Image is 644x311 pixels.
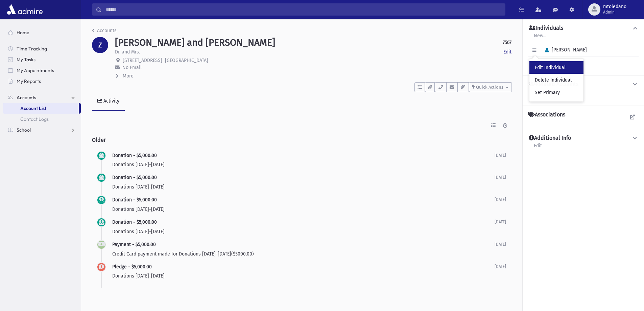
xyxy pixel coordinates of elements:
button: Quick Actions [469,82,511,92]
span: Donation - $5,000.00 [112,175,157,180]
span: [GEOGRAPHIC_DATA] [165,58,208,63]
span: Donation - $5,000.00 [112,219,157,225]
h4: Additional Info [529,135,571,142]
a: My Appointments [3,65,81,76]
span: More [123,73,134,79]
span: [STREET_ADDRESS] [123,58,162,63]
span: [DATE] [495,264,506,269]
h4: Associations [528,111,565,118]
a: New... [533,32,547,44]
button: More [115,72,134,80]
a: My Tasks [3,54,81,65]
a: Activity [92,92,125,111]
span: No Email [122,65,142,70]
a: Contact Logs [3,114,81,125]
span: School [17,127,31,133]
p: Credit Card payment made for Donations [DATE]-[DATE]($5000.00) [112,250,495,258]
div: Activity [102,98,119,104]
span: Time Tracking [17,46,47,52]
a: Home [3,27,81,38]
span: mtoledano [603,4,626,9]
span: [DATE] [495,220,506,224]
h1: [PERSON_NAME] and [PERSON_NAME] [115,37,275,48]
span: Payment - $5,000.00 [112,242,156,247]
a: Accounts [3,92,81,103]
p: Dr. and Mrs. [115,48,140,55]
p: Donations [DATE]-[DATE] [112,183,495,191]
span: Admin [603,9,626,15]
button: Additional Info [528,135,639,142]
span: [DATE] [495,153,506,158]
span: [DATE] [495,175,506,180]
span: [DATE] [495,242,506,247]
input: Search [102,3,505,16]
span: Accounts [17,94,36,101]
span: Quick Actions [476,85,503,90]
a: Time Tracking [3,43,81,54]
span: My Appointments [17,67,54,73]
a: My Reports [3,76,81,87]
span: My Reports [17,78,41,84]
a: Account List [3,103,79,114]
span: [DATE] [495,197,506,202]
p: Donations [DATE]-[DATE] [112,206,495,213]
span: My Tasks [17,57,35,63]
a: Set Primary [529,86,583,99]
span: Donation - $5,000.00 [112,153,157,158]
a: Edit [533,142,542,154]
a: School [3,125,81,135]
p: Donations [DATE]-[DATE] [112,228,495,235]
button: Related Accounts [528,81,639,88]
h4: Related Accounts [529,81,578,88]
p: Donations [DATE]-[DATE] [112,272,495,280]
span: Account List [20,105,46,111]
span: Pledge - $5,000.00 [112,264,152,270]
span: [PERSON_NAME] [542,47,587,53]
a: Edit Individual [529,61,583,74]
span: Donation - $5,000.00 [112,197,157,203]
strong: 7567 [503,39,511,46]
img: AdmirePro [5,3,44,16]
p: Donations [DATE]-[DATE] [112,161,495,168]
h2: Older [92,131,511,149]
span: Contact Logs [20,116,49,122]
a: Delete Individual [529,74,583,86]
a: Edit [503,48,511,55]
span: Home [17,29,29,36]
a: Accounts [92,28,117,34]
h4: Individuals [529,25,563,32]
nav: breadcrumb [92,27,117,37]
div: Z [92,37,108,53]
button: Individuals [528,25,639,32]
